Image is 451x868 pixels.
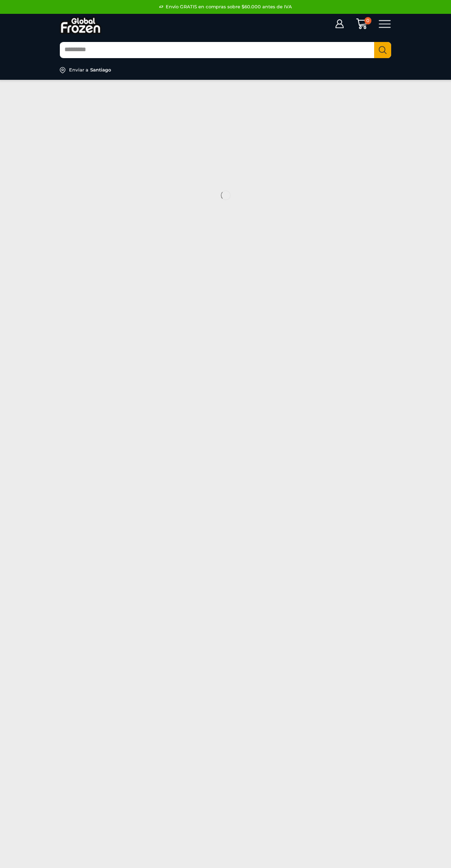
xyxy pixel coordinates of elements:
[69,67,88,73] div: Enviar a
[351,18,371,30] a: 0
[364,17,372,24] span: 0
[374,42,391,58] button: Search button
[90,67,111,73] div: Santiago
[60,67,69,73] img: address-field-icon.svg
